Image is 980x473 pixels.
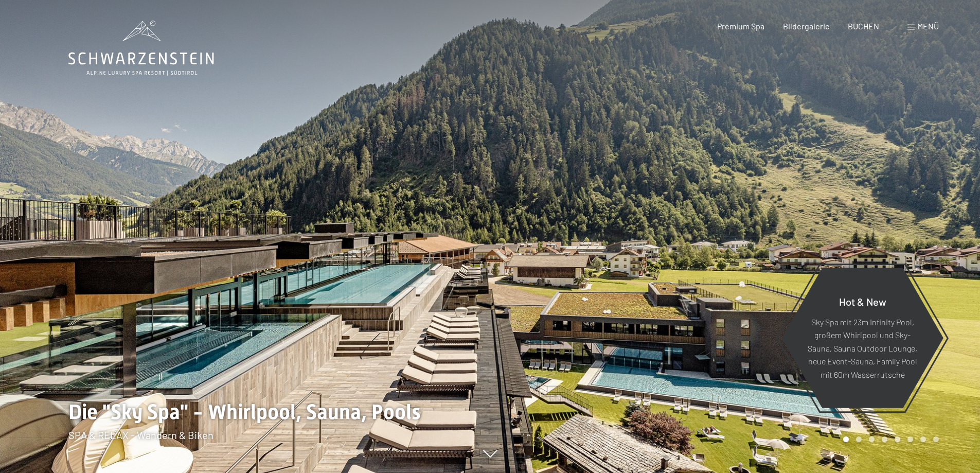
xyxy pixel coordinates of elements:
div: Carousel Page 2 [856,436,862,442]
div: Carousel Page 6 [907,436,913,442]
div: Carousel Page 7 [920,436,926,442]
div: Carousel Page 4 [882,436,887,442]
div: Carousel Page 3 [869,436,875,442]
div: Carousel Page 1 (Current Slide) [843,436,849,442]
a: Hot & New Sky Spa mit 23m Infinity Pool, großem Whirlpool und Sky-Sauna, Sauna Outdoor Lounge, ne... [781,267,944,409]
span: Hot & New [839,295,886,307]
a: Bildergalerie [783,21,830,31]
div: Carousel Pagination [840,436,939,442]
a: BUCHEN [848,21,879,31]
span: Menü [917,21,939,31]
a: Premium Spa [717,21,764,31]
div: Carousel Page 8 [933,436,939,442]
div: Carousel Page 5 [895,436,900,442]
p: Sky Spa mit 23m Infinity Pool, großem Whirlpool und Sky-Sauna, Sauna Outdoor Lounge, neue Event-S... [807,315,918,381]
